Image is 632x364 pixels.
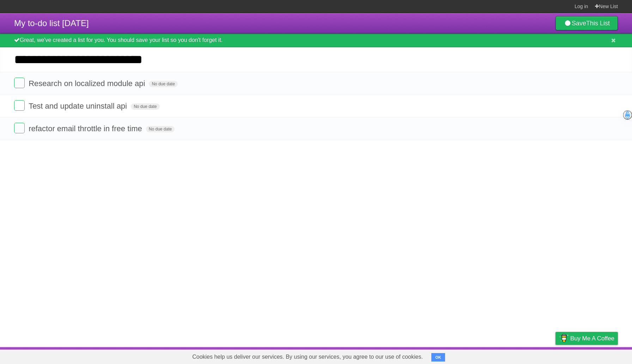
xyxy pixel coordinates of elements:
[29,102,129,110] span: Test and update uninstall api
[559,332,569,344] img: Buy me a coffee
[29,124,144,133] span: refactor email throttle in free time
[462,349,476,362] a: About
[14,18,89,28] span: My to-do list [DATE]
[14,123,25,133] label: Done
[555,16,618,30] a: SaveThis List
[573,349,618,362] a: Suggest a feature
[185,350,430,364] span: Cookies help us deliver our services. By using our services, you agree to our use of cookies.
[14,78,25,88] label: Done
[586,20,610,27] b: This List
[570,332,614,345] span: Buy me a coffee
[29,79,147,88] span: Research on localized module api
[555,332,618,345] a: Buy me a coffee
[485,349,513,362] a: Developers
[131,103,159,110] span: No due date
[546,349,565,362] a: Privacy
[14,100,25,111] label: Done
[149,81,177,87] span: No due date
[522,349,538,362] a: Terms
[431,353,445,362] button: OK
[146,126,175,132] span: No due date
